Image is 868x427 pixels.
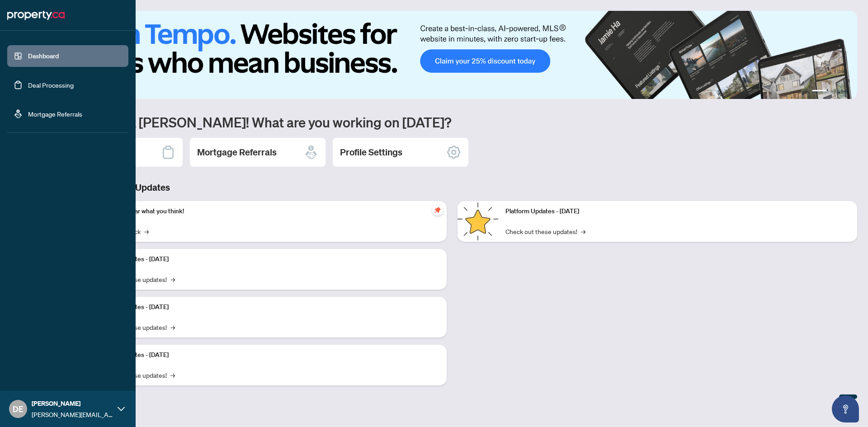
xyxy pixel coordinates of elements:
p: We want to hear what you think! [95,206,439,216]
span: → [170,274,175,284]
span: → [170,370,175,380]
p: Platform Updates - [DATE] [505,206,850,216]
span: [PERSON_NAME] [32,399,113,408]
img: logo [7,8,65,23]
button: 4 [844,90,848,94]
h2: Mortgage Referrals [197,146,277,159]
span: [PERSON_NAME][EMAIL_ADDRESS][DOMAIN_NAME] [32,409,113,419]
a: Dashboard [28,52,59,60]
button: 1 [812,90,826,94]
a: Deal Processing [28,81,74,89]
img: Slide 0 [47,11,857,99]
img: Platform Updates - June 23, 2025 [458,201,498,242]
p: Platform Updates - [DATE] [95,254,439,264]
span: → [581,226,585,236]
span: → [144,226,149,236]
p: Platform Updates - [DATE] [95,350,439,360]
a: Mortgage Referrals [28,110,82,118]
button: 3 [837,90,841,94]
a: Check out these updates!→ [505,226,585,236]
button: Open asap [832,395,859,422]
h2: Profile Settings [340,146,402,159]
span: pushpin [432,205,443,216]
span: DE [13,403,24,415]
button: 2 [830,90,834,94]
h3: Brokerage & Industry Updates [47,181,857,194]
p: Platform Updates - [DATE] [95,302,439,312]
span: → [170,322,175,332]
h1: Welcome back [PERSON_NAME]! What are you working on [DATE]? [47,113,857,131]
